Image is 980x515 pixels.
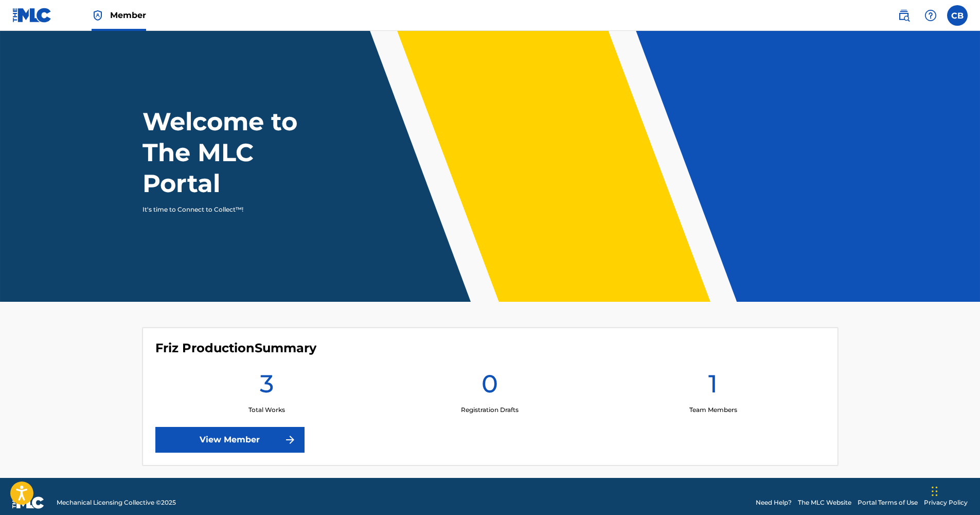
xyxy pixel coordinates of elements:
div: Help [920,5,941,26]
span: Member [110,9,146,21]
h1: 3 [260,368,274,405]
img: search [898,9,910,22]
a: Privacy Policy [924,498,968,507]
a: Public Search [894,5,914,26]
h1: 0 [482,368,498,405]
div: User Menu [947,5,968,26]
a: Need Help? [756,498,792,507]
img: help [924,9,937,22]
img: MLC Logo [12,8,52,23]
img: f7272a7cc735f4ea7f67.svg [284,434,296,446]
div: Drag [932,476,938,507]
a: Portal Terms of Use [858,498,918,507]
h1: 1 [708,368,718,405]
p: Total Works [248,405,285,415]
img: logo [12,496,44,509]
img: Top Rightsholder [92,9,104,22]
a: The MLC Website [798,498,851,507]
a: View Member [155,427,305,453]
p: Team Members [689,405,737,415]
h4: Friz Production [155,340,316,356]
h1: Welcome to The MLC Portal [142,106,335,199]
iframe: Chat Widget [929,466,980,515]
p: Registration Drafts [461,405,519,415]
span: Mechanical Licensing Collective © 2025 [57,498,176,507]
p: It's time to Connect to Collect™! [142,205,321,214]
